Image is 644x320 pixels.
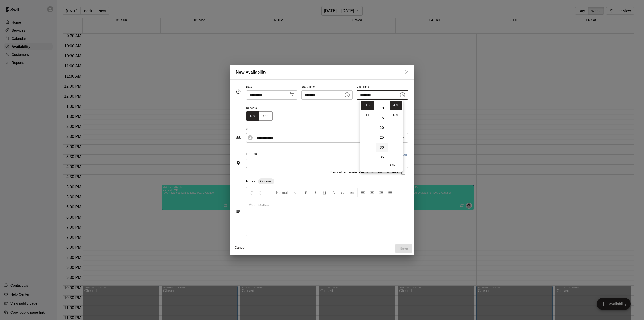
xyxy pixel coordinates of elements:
[377,188,385,197] button: Right Align
[246,152,257,156] span: Rooms
[246,180,255,183] span: Notes
[390,101,402,110] li: AM
[302,188,311,197] button: Format Bold
[399,134,406,141] button: Open
[375,100,389,158] ul: Select minutes
[236,89,241,94] svg: Timing
[386,188,394,197] button: Justify Align
[246,84,297,90] span: Date
[376,123,388,132] li: 20 minutes
[385,160,401,170] button: OK
[338,188,347,197] button: Insert Code
[389,100,403,158] ul: Select meridiem
[359,188,367,197] button: Left Align
[347,188,356,197] button: Insert Link
[376,113,388,123] li: 15 minutes
[246,105,277,112] span: Repeats
[376,133,388,142] li: 25 minutes
[376,153,388,162] li: 35 minutes
[256,188,265,197] button: Redo
[259,111,273,121] button: Yes
[236,135,241,140] svg: Staff
[311,188,320,197] button: Format Italics
[361,101,374,110] li: 10 hours
[397,90,408,100] button: Choose time, selected time is 10:00 AM
[330,170,398,175] span: Block other bookings in rooms during this time?
[236,161,241,166] svg: Rooms
[247,188,256,197] button: Undo
[236,209,241,214] svg: Notes
[246,125,408,133] span: Staff
[276,190,294,195] span: Normal
[236,69,266,76] h6: New Availability
[287,90,297,100] button: Choose date, selected date is Aug 31, 2025
[258,179,274,183] span: Optional
[329,188,338,197] button: Format Strikethrough
[246,111,259,121] button: No
[399,160,406,167] button: Open
[342,90,352,100] button: Choose time, selected time is 9:30 AM
[376,103,388,113] li: 10 minutes
[320,188,329,197] button: Format Underline
[246,111,273,121] div: outlined button group
[232,244,248,252] button: Cancel
[267,188,300,197] button: Formatting Options
[376,143,388,152] li: 30 minutes
[390,111,402,120] li: PM
[360,100,375,158] ul: Select hours
[357,84,408,90] span: End Time
[402,67,411,77] button: Close
[301,84,353,90] span: Start Time
[361,111,374,120] li: 11 hours
[368,188,376,197] button: Center Align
